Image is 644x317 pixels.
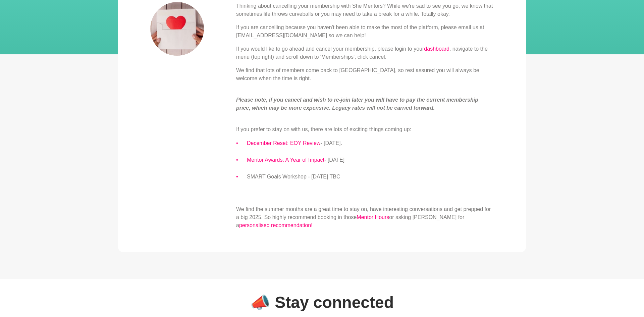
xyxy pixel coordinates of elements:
[247,140,320,146] a: December Reset: EOY Review
[236,2,494,18] p: Thinking about cancelling your membership with She Mentors? While we're sad to see you go, we kno...
[247,172,494,181] li: SMART Goals Workshop - [DATE] TBC
[424,46,449,52] a: dashboard
[247,139,494,148] li: - [DATE].
[357,214,389,220] a: Mentor Hours
[239,222,313,228] a: personalised recommendation!
[236,97,478,111] em: Please note, if you cancel and wish to re-join later you will have to pay the current membership ...
[236,23,494,40] p: If you are cancelling because you haven't been able to make the most of the platform, please emai...
[247,157,324,163] a: Mentor Awards: A Year of Impact
[204,293,440,313] h1: 📣 Stay connected
[236,197,494,229] p: We find the summer months are a great time to stay on, have interesting conversations and get pre...
[236,66,494,83] p: We find that lots of members come back to [GEOGRAPHIC_DATA], so rest assured you will always be w...
[247,156,494,164] li: - [DATE]
[236,45,494,61] p: If you would like to go ahead and cancel your membership, please login to your , navigate to the ...
[236,117,494,134] p: If you prefer to stay on with us, there are lots of exciting things coming up:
